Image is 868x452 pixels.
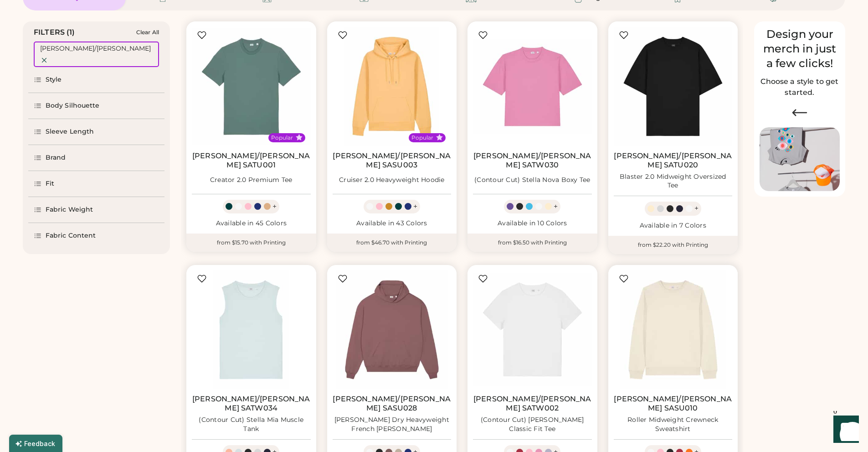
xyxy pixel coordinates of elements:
[34,27,75,38] div: FILTERS (1)
[333,219,452,228] div: Available in 43 Colors
[760,27,840,71] div: Design your merch in just a few clicks!
[333,270,452,390] img: Stanley/Stella SASU028 Cooper Dry Heavyweight French Terry Hoodie
[46,127,94,136] div: Sleeve Length
[760,76,840,98] h2: Choose a style to get started.
[473,151,592,170] a: [PERSON_NAME]/[PERSON_NAME] SATW030
[614,416,733,434] div: Roller Midweight Crewneck Sweatshirt
[614,151,733,170] a: [PERSON_NAME]/[PERSON_NAME] SATU020
[46,75,62,84] div: Style
[333,416,452,434] div: [PERSON_NAME] Dry Heavyweight French [PERSON_NAME]
[333,395,452,413] a: [PERSON_NAME]/[PERSON_NAME] SASU028
[192,270,311,390] img: Stanley/Stella SATW034 (Contour Cut) Stella Mia Muscle Tank
[473,219,592,228] div: Available in 10 Colors
[333,151,452,170] a: [PERSON_NAME]/[PERSON_NAME] SASU003
[554,202,558,212] div: +
[272,202,277,212] div: +
[614,172,733,191] div: Blaster 2.0 Midweight Oversized Tee
[474,176,591,185] div: (Contour Cut) Stella Nova Boxy Tee
[192,27,311,146] img: Stanley/Stella SATU001 Creator 2.0 Premium Tee
[411,134,433,141] div: Popular
[46,179,54,188] div: Fit
[473,270,592,390] img: Stanley/Stella SATW002 (Contour Cut) Stella Muser Classic Fit Tee
[436,134,443,141] button: Popular Style
[40,44,151,53] div: [PERSON_NAME]/[PERSON_NAME]
[192,416,311,434] div: (Contour Cut) Stella Mia Muscle Tank
[614,395,733,413] a: [PERSON_NAME]/[PERSON_NAME] SASU010
[210,176,293,185] div: Creator 2.0 Premium Tee
[271,134,293,141] div: Popular
[614,221,733,230] div: Available in 7 Colors
[694,203,699,213] div: +
[473,416,592,434] div: (Contour Cut) [PERSON_NAME] Classic Fit Tee
[46,101,100,110] div: Body Silhouette
[192,151,311,170] a: [PERSON_NAME]/[PERSON_NAME] SATU001
[467,234,597,252] div: from $16.50 with Printing
[333,27,452,146] img: Stanley/Stella SASU003 Cruiser 2.0 Heavyweight Hoodie
[473,395,592,413] a: [PERSON_NAME]/[PERSON_NAME] SATW002
[608,236,738,254] div: from $22.20 with Printing
[136,29,159,36] div: Clear All
[614,270,733,390] img: Stanley/Stella SASU010 Roller Midweight Crewneck Sweatshirt
[327,234,457,252] div: from $46.70 with Printing
[46,153,66,162] div: Brand
[46,231,96,240] div: Fabric Content
[614,27,733,146] img: Stanley/Stella SATU020 Blaster 2.0 Midweight Oversized Tee
[186,234,316,252] div: from $15.70 with Printing
[192,219,311,228] div: Available in 45 Colors
[760,127,840,192] img: Image of Lisa Congdon Eye Print on T-Shirt and Hat
[413,202,417,212] div: +
[46,205,93,214] div: Fabric Weight
[192,395,311,413] a: [PERSON_NAME]/[PERSON_NAME] SATW034
[339,176,445,185] div: Cruiser 2.0 Heavyweight Hoodie
[473,27,592,146] img: Stanley/Stella SATW030 (Contour Cut) Stella Nova Boxy Tee
[825,411,864,450] iframe: Front Chat
[296,134,303,141] button: Popular Style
